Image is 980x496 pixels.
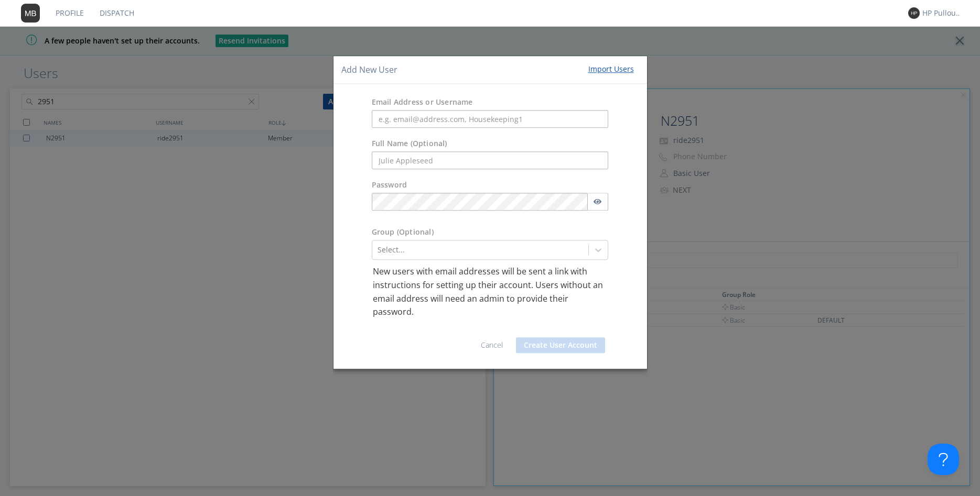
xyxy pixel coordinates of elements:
label: Password [372,180,407,191]
p: New users with email addresses will be sent a link with instructions for setting up their account... [373,266,608,319]
img: 373638.png [908,7,920,19]
input: Julie Appleseed [372,152,609,170]
div: Import Users [588,64,634,74]
label: Group (Optional) [372,227,434,238]
label: Email Address or Username [372,97,473,108]
h4: Add New User [341,64,397,76]
a: Cancel [481,340,503,350]
input: e.g. email@address.com, Housekeeping1 [372,111,609,128]
div: HP Pullout 1 [922,8,962,18]
button: Create User Account [516,337,605,353]
img: 373638.png [21,4,40,23]
label: Full Name (Optional) [372,139,447,149]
